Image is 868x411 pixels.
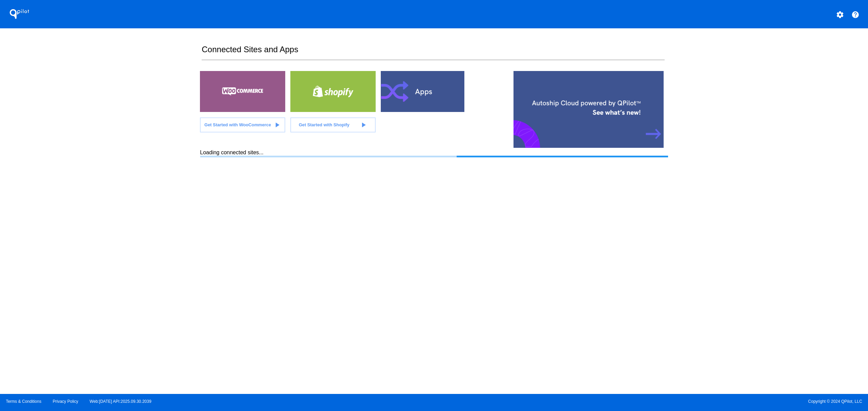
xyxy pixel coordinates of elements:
[299,122,350,127] span: Get Started with Shopify
[6,7,33,21] h1: QPilot
[440,399,862,404] span: Copyright © 2024 QPilot, LLC
[290,117,376,132] a: Get Started with Shopify
[851,11,859,19] mat-icon: help
[204,122,271,127] span: Get Started with WooCommerce
[836,11,844,19] mat-icon: settings
[6,399,41,404] a: Terms & Conditions
[359,121,367,129] mat-icon: play_arrow
[200,117,285,132] a: Get Started with WooCommerce
[53,399,78,404] a: Privacy Policy
[90,399,151,404] a: Web:[DATE] API:2025.09.30.2039
[200,150,668,157] div: Loading connected sites...
[202,45,664,60] h2: Connected Sites and Apps
[273,121,281,129] mat-icon: play_arrow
